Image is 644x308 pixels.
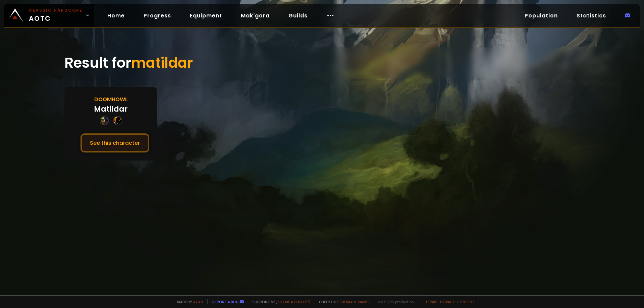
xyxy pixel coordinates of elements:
span: matildar [131,53,193,73]
a: Statistics [571,9,611,22]
a: Privacy [440,299,454,304]
a: Population [519,9,563,22]
span: AOTC [29,7,83,23]
a: Consent [457,299,475,304]
a: Report a bug [212,299,238,304]
span: Checkout [315,299,370,304]
a: Terms [425,299,437,304]
span: Support me, [248,299,311,304]
a: a fan [193,299,203,304]
a: Mak'gora [235,9,275,22]
div: Result for [64,47,580,79]
a: Classic HardcoreAOTC [4,4,94,27]
small: Classic Hardcore [29,7,83,13]
a: [DOMAIN_NAME] [340,299,370,304]
div: Doomhowl [94,95,128,104]
a: Home [102,9,130,22]
a: Buy me a coffee [277,299,311,304]
span: Made by [173,299,203,304]
button: See this character [80,133,149,152]
div: Matildar [94,104,128,115]
span: v. d752d5 - production [374,299,414,304]
a: Progress [138,9,176,22]
a: Guilds [283,9,313,22]
a: Equipment [184,9,227,22]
